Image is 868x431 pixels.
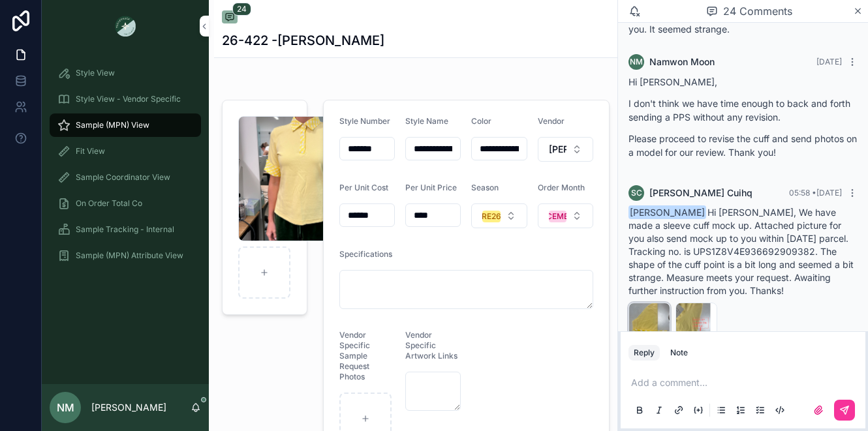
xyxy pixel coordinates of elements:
[76,224,174,235] span: Sample Tracking - Internal
[816,57,842,67] span: [DATE]
[76,198,142,209] span: On Order Total Co
[339,330,370,381] span: Vendor Specific Sample Request Photos
[628,345,660,361] button: Reply
[339,183,388,192] span: Per Unit Cost
[50,218,201,241] a: Sample Tracking - Internal
[76,120,149,130] span: Sample (MPN) View
[471,183,499,192] span: Season
[115,16,136,37] img: App logo
[50,61,201,85] a: Style View
[482,211,501,222] div: RE26
[76,250,183,261] span: Sample (MPN) Attribute View
[50,113,201,137] a: Sample (MPN) View
[471,203,527,228] button: Select Button
[91,401,166,414] p: [PERSON_NAME]
[76,94,181,104] span: Style View - Vendor Specific
[222,31,384,50] h1: 26-422 -[PERSON_NAME]
[339,116,390,126] span: Style Number
[628,132,858,159] p: Please proceed to revise the cuff and send photos on a model for our review. Thank you!
[76,68,115,78] span: Style View
[405,183,457,192] span: Per Unit Price
[232,3,251,16] span: 24
[42,52,209,284] div: scrollable content
[405,116,448,126] span: Style Name
[50,87,201,111] a: Style View - Vendor Specific
[538,203,593,228] button: Select Button
[789,188,842,198] span: 05:58 • [DATE]
[536,211,579,222] div: DECEMBER
[76,172,170,183] span: Sample Coordinator View
[538,137,593,162] button: Select Button
[631,188,642,198] span: SC
[57,400,74,415] span: NM
[76,146,105,156] span: Fit View
[628,75,858,89] p: Hi [PERSON_NAME],
[649,186,752,200] span: [PERSON_NAME] Cuihq
[50,244,201,267] a: Sample (MPN) Attribute View
[665,345,693,361] button: Note
[50,140,201,163] a: Fit View
[670,348,688,358] div: Note
[50,192,201,215] a: On Order Total Co
[405,330,457,361] span: Vendor Specific Artwork Links
[628,207,854,296] span: Hi [PERSON_NAME], We have made a sleeve cuff mock up. Attached picture for you also send mock up ...
[649,55,715,68] span: Namwon Moon
[630,57,643,67] span: NM
[339,249,392,259] span: Specifications
[549,143,566,156] span: [PERSON_NAME]
[538,116,565,126] span: Vendor
[50,166,201,189] a: Sample Coordinator View
[471,116,491,126] span: Color
[628,97,858,124] p: I don't think we have time enough to back and forth sending a PPS without any revision.
[222,10,238,26] button: 24
[723,3,792,19] span: 24 Comments
[628,205,706,219] span: [PERSON_NAME]
[538,183,585,192] span: Order Month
